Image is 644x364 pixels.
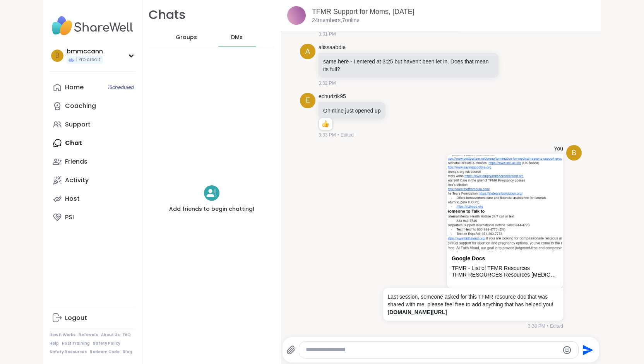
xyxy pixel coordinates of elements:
a: How It Works [50,332,75,338]
span: Edited [550,323,563,330]
span: 3:32 PM [319,80,336,87]
a: Redeem Code [90,349,120,355]
span: Edited [341,132,354,138]
span: 3:33 PM [319,132,336,138]
a: Referrals [79,332,98,338]
div: Host [65,195,80,203]
div: PSI [65,213,74,222]
button: Reactions: like [321,121,329,127]
a: About Us [101,332,120,338]
a: Home1Scheduled [50,78,136,97]
a: Host [50,190,136,208]
h1: Chats [149,6,186,24]
div: Friends [65,157,87,166]
div: TFMR - List of TFMR Resources [452,265,558,272]
a: Host Training [62,341,90,346]
span: 1 Pro credit [76,56,100,63]
span: DMs [231,34,243,41]
span: • [547,323,548,330]
a: Logout [50,309,136,327]
div: Activity [65,176,89,185]
a: Activity [50,171,136,190]
span: 3:38 PM [528,323,545,330]
a: alissaabdie [319,44,346,51]
div: Reaction list [319,118,332,130]
a: Support [50,115,136,134]
button: Send [579,341,596,359]
div: TFMR RESOURCES Resources [MEDICAL_DATA] Support International: [URL][DOMAIN_NAME][MEDICAL_DATA] A... [452,272,558,278]
div: Coaching [65,102,96,110]
a: echudzik95 [319,93,346,101]
div: bmmccann [67,47,103,56]
a: Help [50,341,59,346]
span: 3:31 PM [319,31,336,38]
span: Groups [176,34,197,41]
div: Support [65,120,91,129]
div: Logout [65,314,87,322]
span: a [305,46,310,57]
a: Friends [50,152,136,171]
span: 1 Scheduled [108,84,134,91]
a: TFMR Support for Moms, [DATE] [312,8,414,15]
span: e [305,95,310,106]
button: Emoji picker [562,345,572,355]
p: Oh mine just opened up [323,107,381,114]
a: Coaching [50,97,136,115]
a: Blog [123,349,132,355]
a: PSI [50,208,136,227]
h4: Add friends to begin chatting! [169,205,254,213]
div: Home [65,83,84,92]
a: [DOMAIN_NAME][URL] [388,309,447,315]
p: 24 members, 7 online [312,17,360,24]
a: Attachment [452,255,485,261]
img: TFMR - List of TFMR Resources [448,155,562,251]
p: same here - I entered at 3:25 but haven't been let in. Does that mean its full? [323,58,494,73]
a: Safety Resources [50,349,87,355]
img: TFMR Support for Moms, Sep 11 [287,6,306,25]
a: Safety Policy [93,341,120,346]
span: • [337,132,339,138]
textarea: Type your message [306,346,559,354]
img: ShareWell Nav Logo [50,12,136,39]
a: FAQ [123,332,131,338]
span: b [55,51,59,61]
span: b [572,148,576,158]
p: Last session, someone asked for this TFMR resource doc that was shared with me, please feel free ... [388,293,558,316]
h4: You [554,145,563,153]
